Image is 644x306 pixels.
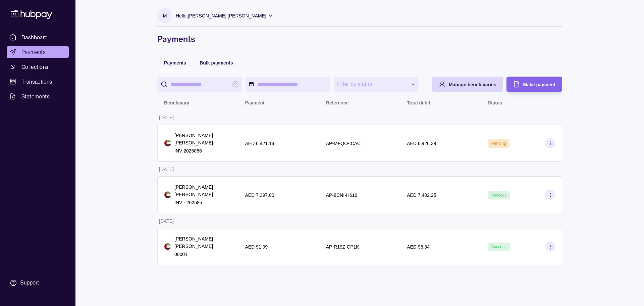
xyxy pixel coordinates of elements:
[488,100,502,105] p: Status
[164,191,171,198] img: ae
[245,100,264,105] p: Payment
[326,100,349,105] p: Reference
[326,244,359,250] p: AP-R19Z-CP1K
[21,48,46,56] span: Payments
[491,245,506,249] span: Success
[7,46,69,58] a: Payments
[164,243,171,250] img: ae
[159,218,174,224] p: [DATE]
[21,33,48,41] span: Dashboard
[164,100,189,105] p: Beneficiary
[326,141,361,146] p: AP-MFQO-ICAC
[21,78,52,86] span: Transactions
[7,276,69,290] a: Support
[159,115,174,120] p: [DATE]
[21,63,48,71] span: Collections
[326,192,357,198] p: AP-8CNI-H616
[7,61,69,73] a: Collections
[159,167,174,172] p: [DATE]
[174,132,231,146] p: [PERSON_NAME] [PERSON_NAME]
[174,199,231,206] p: INV - 202585
[21,92,50,100] span: Statements
[157,34,562,44] h1: Payments
[7,76,69,88] a: Transactions
[7,90,69,102] a: Statements
[245,141,274,146] p: AED 6,421.14
[407,244,430,250] p: AED 96.34
[164,60,186,65] span: Payments
[174,235,231,250] p: [PERSON_NAME] [PERSON_NAME]
[245,244,268,250] p: AED 91.09
[407,141,436,146] p: AED 6,426.39
[174,251,231,258] p: 00001
[164,140,171,146] img: ae
[245,192,274,198] p: AED 7,397.00
[449,82,496,87] span: Manage beneficiaries
[506,77,562,92] button: Make payment
[491,193,506,198] span: Success
[407,100,430,105] p: Total debit
[523,82,555,87] span: Make payment
[20,279,39,287] div: Support
[432,77,503,92] button: Manage beneficiaries
[174,147,231,155] p: INV-2025086
[200,60,233,65] span: Bulk payments
[171,77,229,92] input: search
[174,183,231,198] p: [PERSON_NAME] [PERSON_NAME]
[163,12,167,19] p: M
[7,31,69,43] a: Dashboard
[176,12,266,19] p: Hello, [PERSON_NAME] [PERSON_NAME]
[491,141,506,146] span: Pending
[407,192,436,198] p: AED 7,402.25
